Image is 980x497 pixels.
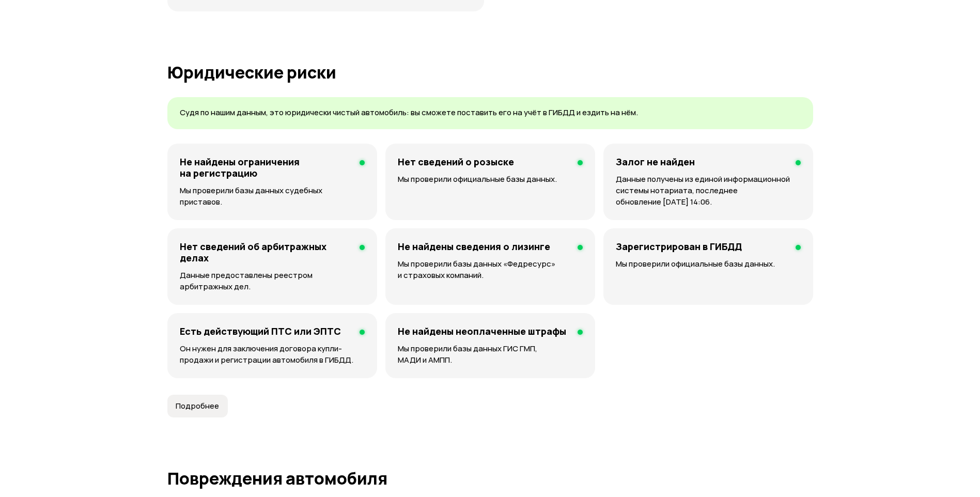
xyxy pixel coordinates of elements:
p: Мы проверили базы данных «Федресурс» и страховых компаний. [398,258,583,281]
h1: Повреждения автомобиля [167,469,813,488]
p: Мы проверили официальные базы данных. [616,258,801,270]
h4: Есть действующий ПТС или ЭПТС [180,325,341,337]
h4: Зарегистрирован в ГИБДД [616,241,742,252]
h4: Не найдены неоплаченные штрафы [398,325,566,337]
h4: Не найдены ограничения на регистрацию [180,156,352,179]
h4: Нет сведений об арбитражных делах [180,241,352,263]
p: Мы проверили официальные базы данных. [398,174,583,185]
h4: Нет сведений о розыске [398,156,514,167]
p: Судя по нашим данным, это юридически чистый автомобиль: вы сможете поставить его на учёт в ГИБДД ... [180,107,801,118]
p: Данные предоставлены реестром арбитражных дел. [180,270,365,292]
h4: Не найдены сведения о лизинге [398,241,550,252]
button: Подробнее [167,395,228,417]
span: Подробнее [176,401,219,411]
p: Мы проверили базы данных судебных приставов. [180,185,365,208]
p: Он нужен для заключения договора купли-продажи и регистрации автомобиля в ГИБДД. [180,343,365,366]
p: Данные получены из единой информационной системы нотариата, последнее обновление [DATE] 14:06. [616,174,801,208]
h1: Юридические риски [167,63,813,82]
h4: Залог не найден [616,156,695,167]
p: Мы проверили базы данных ГИС ГМП, МАДИ и АМПП. [398,343,583,366]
